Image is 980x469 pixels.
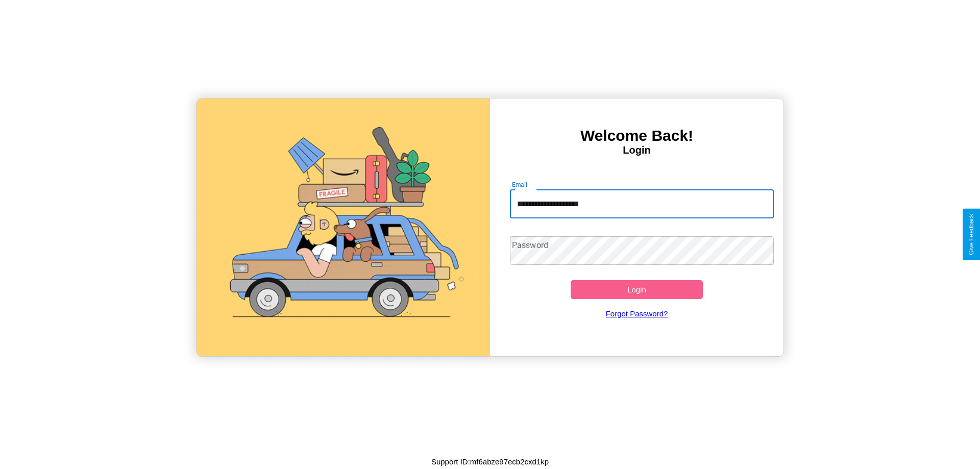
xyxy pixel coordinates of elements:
p: Support ID: mf6abze97ecb2cxd1kp [431,455,549,468]
button: Login [571,280,703,299]
h4: Login [490,144,783,156]
label: Email [512,180,528,189]
h3: Welcome Back! [490,127,783,144]
img: gif [197,98,490,356]
a: Forgot Password? [505,299,769,328]
div: Give Feedback [968,214,975,255]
